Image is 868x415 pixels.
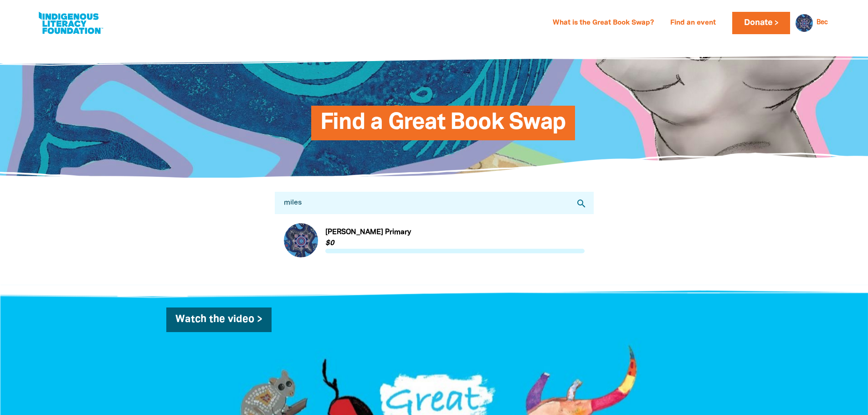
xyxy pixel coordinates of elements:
a: Bec [817,20,828,26]
div: Paginated content [284,223,585,257]
i: search [576,198,587,209]
a: Donate [732,12,790,34]
a: What is the Great Book Swap? [547,16,659,31]
a: Watch the video > [166,307,272,332]
a: Find an event [665,16,721,31]
span: Find a Great Book Swap [320,113,566,140]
